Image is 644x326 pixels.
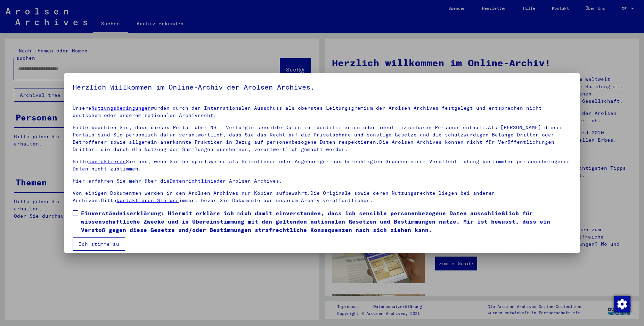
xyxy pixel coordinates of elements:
[613,295,630,312] div: Zustimmung ändern
[73,124,571,153] p: Bitte beachten Sie, dass dieses Portal über NS - Verfolgte sensible Daten zu identifizierten oder...
[81,209,571,234] span: Einverständniserklärung: Hiermit erkläre ich mich damit einverstanden, dass ich sensible personen...
[170,178,217,184] a: Datenrichtlinie
[116,197,179,203] a: kontaktieren Sie uns
[73,82,571,93] h5: Herzlich Willkommen im Online-Archiv der Arolsen Archives.
[73,190,571,204] p: Von einigen Dokumenten werden in den Arolsen Archives nur Kopien aufbewahrt.Die Originale sowie d...
[73,158,571,173] p: Bitte Sie uns, wenn Sie beispielsweise als Betroffener oder Angehöriger aus berechtigten Gründen ...
[614,296,630,312] img: Zustimmung ändern
[73,237,125,251] button: Ich stimme zu
[91,105,151,111] a: Nutzungsbedingungen
[73,177,571,185] p: Hier erfahren Sie mehr über die der Arolsen Archives.
[73,105,571,119] p: Unsere wurden durch den Internationalen Ausschuss als oberstes Leitungsgremium der Arolsen Archiv...
[88,158,126,165] a: kontaktieren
